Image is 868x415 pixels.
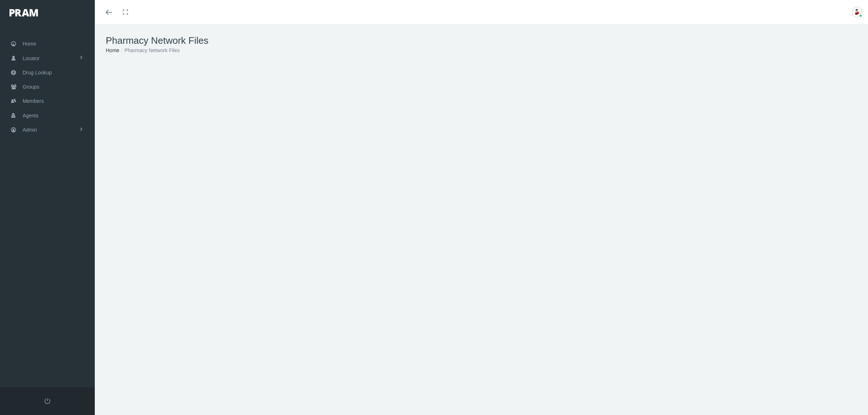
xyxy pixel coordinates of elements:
span: Members [23,94,44,108]
img: PRAM_20_x_78.png [9,9,38,16]
img: S_Profile_Picture_701.jpg [852,7,863,18]
h1: Pharmacy Network Files [106,35,857,46]
span: Admin [23,123,37,137]
span: Drug Lookup [23,66,52,79]
span: Groups [23,80,39,94]
span: Home [23,37,36,51]
li: Pharmacy Network Files [119,46,180,54]
a: Home [106,47,119,53]
span: Agents [23,109,39,123]
span: Locator [23,51,40,65]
